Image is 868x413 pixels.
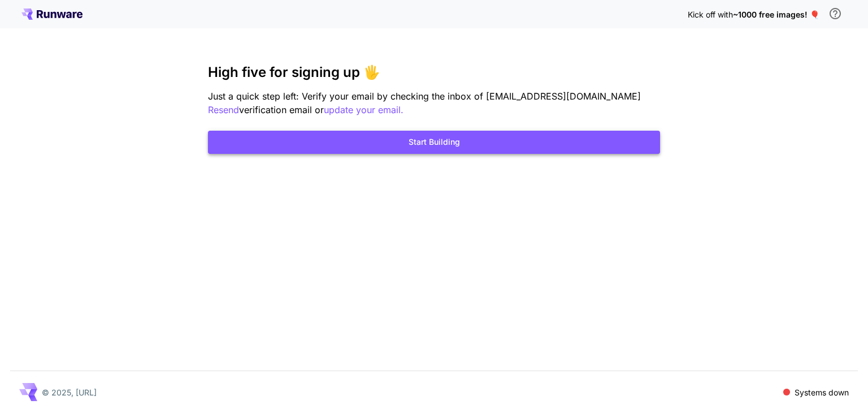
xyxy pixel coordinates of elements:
h3: High five for signing up 🖐️ [208,64,660,80]
p: Systems down [795,386,849,398]
span: Just a quick step left: Verify your email by checking the inbox of [EMAIL_ADDRESS][DOMAIN_NAME] [208,91,641,102]
button: Resend [208,103,239,117]
button: Start Building [208,131,660,154]
button: update your email. [324,103,403,117]
p: © 2025, [URL] [42,386,97,398]
button: In order to qualify for free credit, you need to sign up with a business email address and click ... [824,2,847,25]
span: ~1000 free images! 🎈 [733,10,819,19]
span: verification email or [239,104,324,115]
span: Kick off with [688,10,733,19]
